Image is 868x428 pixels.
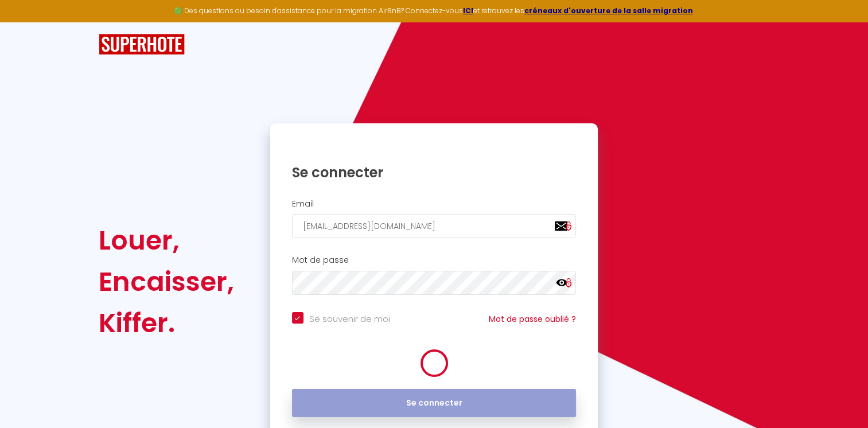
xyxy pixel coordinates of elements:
[292,389,577,418] button: Se connecter
[99,34,185,55] img: SuperHote logo
[292,255,577,265] h2: Mot de passe
[463,6,473,15] a: ICI
[292,164,577,181] h1: Se connecter
[524,6,693,15] a: créneaux d'ouverture de la salle migration
[9,5,44,39] button: Ouvrir le widget de chat LiveChat
[99,261,234,302] div: Encaisser,
[292,199,577,209] h2: Email
[489,313,576,325] a: Mot de passe oublié ?
[99,302,234,344] div: Kiffer.
[99,220,234,261] div: Louer,
[292,214,577,238] input: Ton Email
